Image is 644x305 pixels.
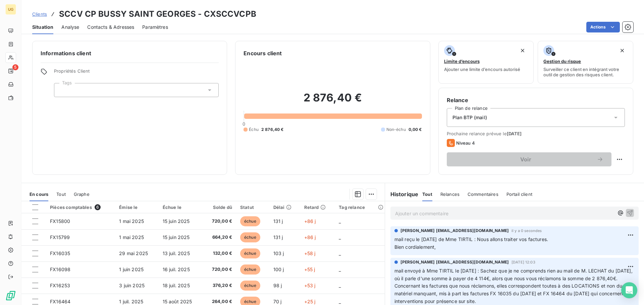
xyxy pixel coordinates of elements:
[240,281,260,291] span: échue
[512,260,535,264] span: [DATE] 12:03
[207,234,232,241] span: 664,20 €
[538,41,633,84] button: Gestion du risqueSurveiller ce client en intégrant votre outil de gestion des risques client.
[207,298,232,305] span: 264,00 €
[394,236,548,242] span: mail reçu le [DATE] de Mme TIRTIL : Nous allons traiter vos factures.
[304,283,316,288] span: +53 j
[60,87,65,93] input: Ajouter une valeur
[41,49,219,57] h6: Informations client
[447,131,625,136] span: Prochaine relance prévue le
[142,24,168,30] span: Paramètres
[447,152,611,166] button: Voir
[452,114,487,121] span: Plan BTP (mail)
[339,218,341,224] span: _
[30,192,48,197] span: En cours
[409,127,422,133] span: 0,00 €
[273,234,283,240] span: 131 j
[50,283,70,288] span: FX16253
[119,218,144,224] span: 1 mai 2025
[447,96,625,104] h6: Relance
[339,283,341,288] span: _
[261,127,284,133] span: 2 876,40 €
[339,266,341,272] span: _
[244,49,282,57] h6: Encours client
[87,24,134,30] span: Contacts & Adresses
[50,250,70,256] span: FX16035
[339,299,341,304] span: _
[394,283,635,304] span: Concernant les factures que nous réclamons, elles correspondent toutes à des LOCATIONS et non du ...
[50,266,70,272] span: FX16098
[240,248,260,258] span: échue
[273,205,296,210] div: Délai
[74,192,90,197] span: Graphe
[12,64,18,70] span: 5
[440,192,460,197] span: Relances
[273,299,282,304] span: 70 j
[240,264,260,275] span: échue
[119,299,143,304] span: 1 juil. 2025
[243,121,245,127] span: 0
[207,282,232,289] span: 376,20 €
[273,266,284,272] span: 100 j
[586,22,620,32] button: Actions
[385,190,419,198] h6: Historique
[54,68,219,78] span: Propriétés Client
[339,250,341,256] span: _
[163,218,190,224] span: 15 juin 2025
[119,266,144,272] span: 1 juin 2025
[506,192,532,197] span: Portail client
[32,11,47,17] a: Clients
[512,229,542,233] span: il y a 0 secondes
[240,216,260,226] span: échue
[240,205,265,210] div: Statut
[163,266,190,272] span: 16 juil. 2025
[207,266,232,273] span: 720,00 €
[456,140,475,146] span: Niveau 4
[119,205,154,210] div: Émise le
[304,250,316,256] span: +58 j
[119,234,144,240] span: 1 mai 2025
[50,234,70,240] span: FX15799
[507,131,522,136] span: [DATE]
[339,205,380,210] div: Tag relance
[444,59,480,64] span: Limite d’encours
[207,250,232,257] span: 132,00 €
[468,192,498,197] span: Commentaires
[5,4,16,15] div: UG
[304,299,316,304] span: +25 j
[386,127,406,133] span: Non-échu
[119,283,145,288] span: 3 juin 2025
[50,299,70,304] span: FX16464
[273,250,284,256] span: 103 j
[240,232,260,242] span: échue
[422,192,432,197] span: Tout
[304,205,331,210] div: Retard
[400,259,509,265] span: [PERSON_NAME] [EMAIL_ADDRESS][DOMAIN_NAME]
[444,67,520,72] span: Ajouter une limite d’encours autorisé
[59,8,256,20] h3: SCCV CP BUSSY SAINT GEORGES - CXSCCVCPB
[394,268,634,281] span: mail envoyé à Mme TIRTIL le [DATE] : Sachez que je ne comprends rien au mail de M. LECHAT du [DAT...
[163,299,192,304] span: 15 août 2025
[95,204,101,210] span: 6
[244,91,422,111] h2: 2 876,40 €
[394,244,436,250] span: Bien cordialement,
[163,234,190,240] span: 15 juin 2025
[32,24,53,30] span: Situation
[339,234,341,240] span: _
[207,205,232,210] div: Solde dû
[163,205,199,210] div: Échue le
[163,283,190,288] span: 18 juil. 2025
[32,11,47,17] span: Clients
[621,282,637,298] div: Open Intercom Messenger
[455,157,597,162] span: Voir
[400,228,509,234] span: [PERSON_NAME] [EMAIL_ADDRESS][DOMAIN_NAME]
[249,127,259,133] span: Échu
[56,192,66,197] span: Tout
[5,290,16,301] img: Logo LeanPay
[304,234,316,240] span: +86 j
[543,59,581,64] span: Gestion du risque
[61,24,79,30] span: Analyse
[50,218,70,224] span: FX15800
[207,218,232,225] span: 720,00 €
[273,283,282,288] span: 98 j
[438,41,534,84] button: Limite d’encoursAjouter une limite d’encours autorisé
